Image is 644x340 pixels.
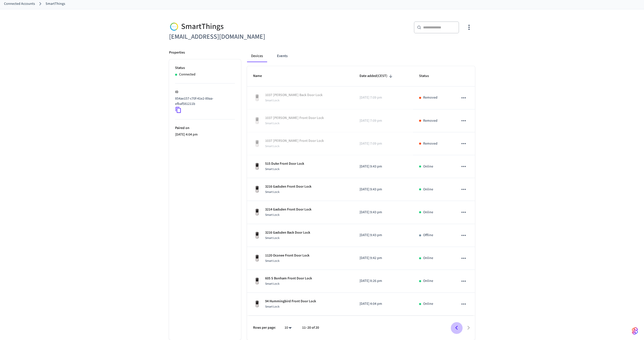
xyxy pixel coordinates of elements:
[423,164,433,169] p: Online
[265,236,279,240] span: Smart Lock
[175,132,235,137] p: [DATE] 4:04 pm
[359,164,407,169] p: [DATE] 9:43 pm
[265,190,279,194] span: Smart Lock
[632,327,638,335] img: SeamLogoGradient.69752ec5.svg
[423,95,437,100] p: Removed
[265,213,279,217] span: Smart Lock
[253,162,261,171] img: Yale Assure Touchscreen Wifi Smart Lock, Satin Nickel, Front
[273,50,292,62] button: Events
[265,121,279,125] span: Smart Lock
[253,185,261,193] img: Yale Assure Touchscreen Wifi Smart Lock, Satin Nickel, Front
[247,50,475,62] div: connected account tabs
[253,300,261,308] img: Yale Assure Touchscreen Wifi Smart Lock, Satin Nickel, Front
[423,187,433,192] p: Online
[247,50,267,62] button: Devices
[179,72,195,77] p: Connected
[265,282,279,286] span: Smart Lock
[265,98,279,103] span: Smart Lock
[359,278,407,284] p: [DATE] 8:26 pm
[253,208,261,216] img: Yale Assure Touchscreen Wifi Smart Lock, Satin Nickel, Front
[265,115,324,121] p: 1037 [PERSON_NAME] Front Door Lock
[419,72,435,80] span: Status
[265,253,309,258] p: 1120 Oconee Front Door Lock
[302,325,319,330] p: 11–20 of 20
[253,254,261,262] img: Yale Assure Touchscreen Wifi Smart Lock, Satin Nickel, Front
[265,276,312,281] p: 605 S Bonham Front Door Lock
[265,93,323,98] p: 1037 [PERSON_NAME] Back Door Lock
[253,117,261,125] img: Yale Assure Touchscreen Wifi Smart Lock, Satin Nickel, Front
[423,278,433,284] p: Online
[451,322,462,334] button: Go to previous page
[253,231,261,239] img: Yale Assure Touchscreen Wifi Smart Lock, Satin Nickel, Front
[423,301,433,307] p: Online
[265,207,311,212] p: 3214 Gadsden Front Door Lock
[423,256,433,261] p: Online
[265,144,279,148] span: Smart Lock
[265,167,279,171] span: Smart Lock
[359,72,394,80] span: Date added(CEST)
[359,141,407,146] p: [DATE] 7:09 pm
[253,140,261,148] img: Yale Assure Touchscreen Wifi Smart Lock, Satin Nickel, Front
[423,210,433,215] p: Online
[169,21,179,32] img: Smartthings Logo, Square
[359,95,407,100] p: [DATE] 7:09 pm
[253,325,276,330] p: Rows per page:
[265,299,316,304] p: 94 Hummingbird Front Door Lock
[359,210,407,215] p: [DATE] 9:43 pm
[265,259,279,263] span: Smart Lock
[169,32,319,42] h6: [EMAIL_ADDRESS][DOMAIN_NAME]
[282,324,294,331] div: 10
[359,118,407,123] p: [DATE] 7:09 pm
[423,141,437,146] p: Removed
[175,96,233,107] p: 854ae157-c70f-41e2-89aa-efbaf581211b
[169,50,185,55] p: Properties
[359,256,407,261] p: [DATE] 9:42 pm
[265,184,311,189] p: 3216 Gadsden Front Door Lock
[265,138,324,144] p: 1037 [PERSON_NAME] Front Door Lock
[253,94,261,102] img: Yale Assure Touchscreen Wifi Smart Lock, Satin Nickel, Front
[169,21,319,32] div: SmartThings
[359,187,407,192] p: [DATE] 9:43 pm
[253,277,261,285] img: Yale Assure Touchscreen Wifi Smart Lock, Satin Nickel, Front
[423,233,433,238] p: Offline
[265,305,279,309] span: Smart Lock
[175,90,235,95] p: ID
[265,230,310,235] p: 3216 Gadsden Back Door Lock
[265,161,304,166] p: 515 Duke Front Door Lock
[253,72,268,80] span: Name
[46,1,65,7] a: SmartThings
[4,1,35,7] a: Connected Accounts
[423,118,437,123] p: Removed
[359,233,407,238] p: [DATE] 9:43 pm
[247,66,475,316] table: sticky table
[175,125,235,131] p: Paired on
[175,65,235,71] p: Status
[359,301,407,307] p: [DATE] 4:04 pm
